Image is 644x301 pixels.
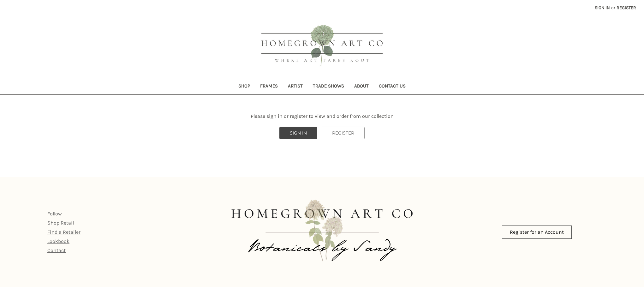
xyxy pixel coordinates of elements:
[251,113,394,119] span: Please sign in or register to view and order from our collection
[47,238,69,244] a: Lookbook
[255,79,283,94] a: Frames
[47,229,80,235] a: Find a Retailer
[611,4,616,11] span: or
[308,79,349,94] a: Trade Shows
[47,220,74,226] a: Shop Retail
[251,18,393,75] img: HOMEGROWN ART CO
[47,247,66,253] a: Contact
[283,79,308,94] a: Artist
[349,79,374,94] a: About
[322,127,365,139] a: REGISTER
[502,226,572,239] a: Register for an Account
[47,211,62,217] a: Follow
[374,79,411,94] a: Contact Us
[279,127,317,139] a: SIGN IN
[233,79,255,94] a: Shop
